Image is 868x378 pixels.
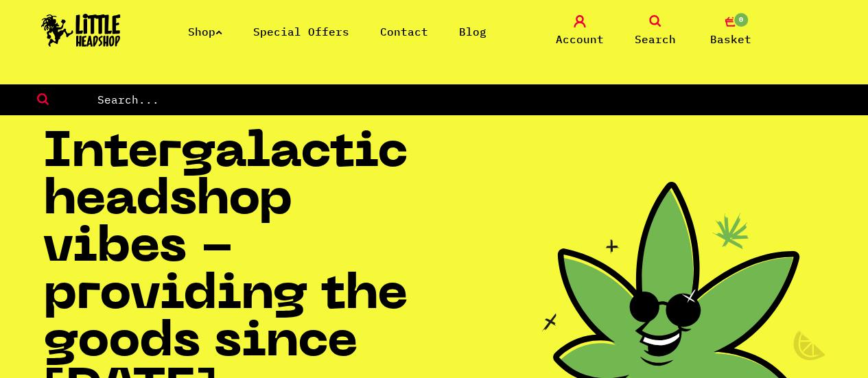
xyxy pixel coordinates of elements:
a: Contact [380,25,428,38]
a: Blog [459,25,486,38]
img: Little Head Shop Logo [41,14,121,47]
a: Special Offers [253,25,349,38]
span: 0 [733,12,749,28]
a: 0 Basket [696,15,765,47]
span: Basket [710,31,751,47]
a: Shop [188,25,222,38]
span: Search [635,31,676,47]
a: Search [621,15,690,47]
input: Search... [96,91,868,108]
span: Account [556,31,604,47]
